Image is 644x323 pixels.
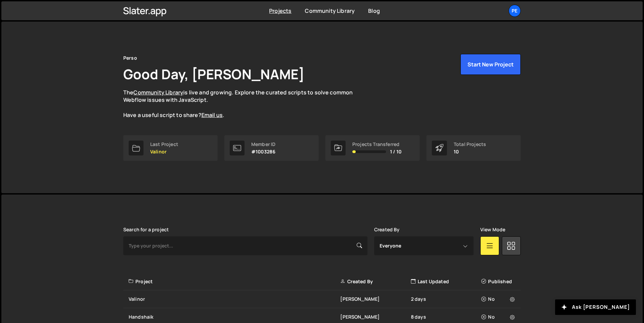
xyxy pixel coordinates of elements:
[454,142,486,147] div: Total Projects
[123,236,367,255] input: Type your project...
[305,7,355,14] a: Community Library
[411,314,481,320] div: 8 days
[454,149,486,154] p: 10
[123,290,521,308] a: Valinor [PERSON_NAME] 2 days No
[411,278,481,285] div: Last Updated
[340,278,411,285] div: Created By
[481,278,517,285] div: Published
[129,296,340,302] div: Valinor
[481,314,517,320] div: No
[480,227,505,232] label: View Mode
[460,54,521,75] button: Start New Project
[555,299,636,315] button: Ask [PERSON_NAME]
[390,149,401,154] span: 1 / 10
[201,111,223,119] a: Email us
[251,149,276,154] p: #1003286
[150,149,178,154] p: Valinor
[150,142,178,147] div: Last Project
[123,135,218,161] a: Last Project Valinor
[269,7,291,14] a: Projects
[411,296,481,302] div: 2 days
[123,65,304,83] h1: Good Day, [PERSON_NAME]
[340,296,411,302] div: [PERSON_NAME]
[133,89,183,96] a: Community Library
[129,314,340,320] div: Handshaik
[352,142,401,147] div: Projects Transferred
[129,278,340,285] div: Project
[251,142,276,147] div: Member ID
[123,89,366,119] p: The is live and growing. Explore the curated scripts to solve common Webflow issues with JavaScri...
[481,296,517,302] div: No
[374,227,400,232] label: Created By
[123,227,169,232] label: Search for a project
[123,54,137,62] div: Perso
[368,7,380,14] a: Blog
[509,5,521,17] a: Pe
[340,314,411,320] div: [PERSON_NAME]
